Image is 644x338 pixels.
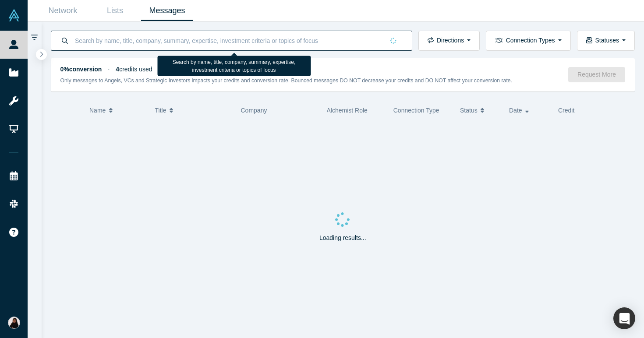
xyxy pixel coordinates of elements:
span: credits used [116,66,152,73]
strong: 4 [116,66,119,73]
span: credits left [238,66,272,73]
span: · [159,66,160,73]
span: Credit [558,107,574,114]
p: Loading results... [319,233,366,243]
button: Status [460,101,500,120]
span: · [230,66,232,73]
button: Title [155,101,232,120]
input: Search by name, title, company, summary, expertise, investment criteria or topics of focus [74,30,384,51]
strong: 0% conversion [60,66,102,73]
span: · [108,66,110,73]
strong: 0 [166,66,170,73]
strong: 16 [238,66,245,73]
span: Connection Type [393,107,439,114]
button: Directions [418,31,480,51]
a: Network [37,0,89,21]
button: Statuses [577,31,635,51]
span: Name [89,101,106,120]
span: Date [509,101,522,120]
button: Connection Types [486,31,570,51]
a: Lists [89,0,141,21]
img: Alchemist Vault Logo [8,9,20,21]
button: Date [509,101,549,120]
span: Title [155,101,166,120]
span: Alchemist Role [327,107,368,114]
span: Company [241,107,267,114]
img: Jayashree Dutta's Account [8,317,20,329]
small: Only messages to Angels, VCs and Strategic Investors impacts your credits and conversion rate. Bo... [60,77,513,84]
button: Name [89,101,146,120]
a: Messages [141,0,193,21]
span: request(s) accepted [166,66,224,73]
span: Status [460,101,478,120]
